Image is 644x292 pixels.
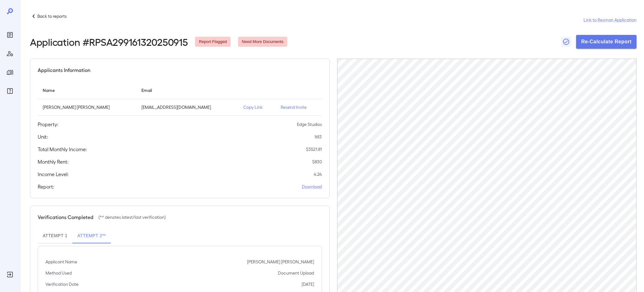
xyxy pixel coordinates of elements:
button: Attempt 1 [38,228,72,243]
p: [PERSON_NAME] [PERSON_NAME] [43,104,131,110]
p: Resend Invite [281,104,317,110]
h5: Income Level: [38,170,69,178]
p: $ 3521.81 [306,146,322,152]
button: Re-Calculate Report [576,35,637,49]
p: [PERSON_NAME] [PERSON_NAME] [247,259,314,265]
p: Applicant Name [45,259,77,265]
h5: Applicants Information [38,66,90,74]
h5: Unit: [38,133,48,141]
h5: Verifications Completed [38,213,93,221]
button: Close Report [561,37,571,47]
p: [EMAIL_ADDRESS][DOMAIN_NAME] [141,104,233,110]
div: Manage Properties [5,67,15,77]
p: [DATE] [302,281,314,287]
h5: Report: [38,183,54,190]
a: Download [302,184,322,190]
div: Manage Users [5,49,15,59]
p: Method Used [45,270,72,276]
h2: Application # RPSA299161320250915 [30,36,188,47]
a: Link to Resman Application [584,17,637,23]
p: Back to reports [37,13,67,19]
span: Report Flagged [195,39,231,45]
p: Edge Studios [297,121,322,127]
table: simple table [38,81,322,116]
div: FAQ [5,86,15,96]
h5: Monthly Rent: [38,158,69,165]
p: Verification Date [45,281,79,287]
span: Need More Documents [238,39,287,45]
p: Copy Link [243,104,271,110]
h5: Property: [38,121,58,128]
p: 1613 [314,134,322,140]
p: Document Upload [278,270,314,276]
p: (** denotes latest/last verification) [98,214,166,220]
th: Name [38,81,136,99]
th: Email [136,81,238,99]
p: 4.24 [314,171,322,177]
h5: Total Monthly Income: [38,146,87,153]
p: $ 830 [312,159,322,165]
button: Attempt 2** [72,228,111,243]
div: Log Out [5,270,15,280]
div: Reports [5,30,15,40]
